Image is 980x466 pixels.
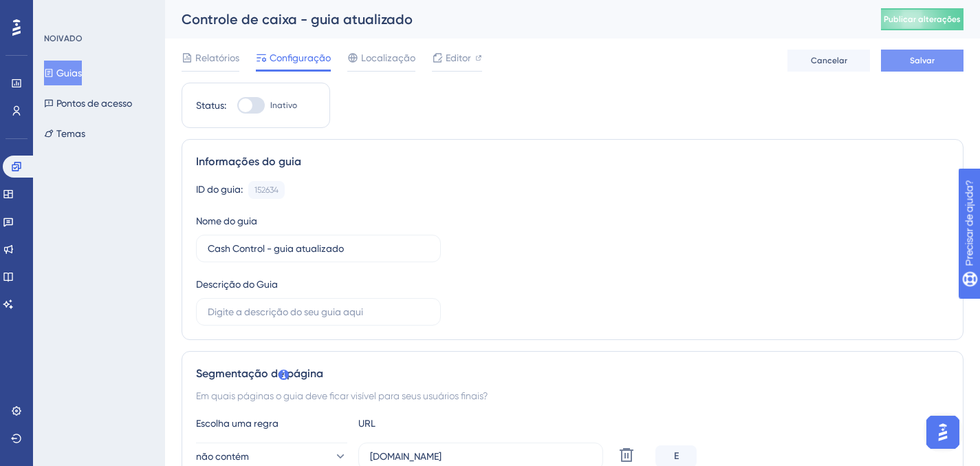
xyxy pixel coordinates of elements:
font: Configuração [270,52,331,63]
font: Em quais páginas o guia deve ficar visível para seus usuários finais? [196,390,488,401]
iframe: Iniciador do Assistente de IA do UserGuiding [922,412,963,453]
font: Controle de caixa - guia atualizado [182,11,413,28]
font: não contém [196,451,249,462]
button: Salvar [881,50,963,72]
font: Publicar alterações [884,14,961,24]
font: Segmentação de página [196,367,323,380]
button: Cancelar [787,50,870,72]
input: Digite o nome do seu guia aqui [208,241,429,256]
font: ID do guia: [196,184,243,195]
font: Informações do guia [196,155,301,168]
font: Editor [446,52,471,63]
font: URL [358,418,375,429]
font: NOIVADO [44,34,83,43]
font: Status: [196,100,226,111]
font: Pontos de acesso [56,98,132,109]
button: Publicar alterações [881,8,963,30]
font: Inativo [270,100,297,110]
font: Localização [361,52,415,63]
font: Precisar de ajuda? [32,6,118,17]
font: Temas [56,128,85,139]
button: Temas [44,121,85,146]
font: Salvar [910,56,935,65]
font: Guias [56,67,82,78]
input: seusite.com/caminho [370,449,591,464]
button: Pontos de acesso [44,91,132,116]
font: Cancelar [811,56,847,65]
font: Relatórios [195,52,239,63]
input: Digite a descrição do seu guia aqui [208,304,429,319]
font: Escolha uma regra [196,418,279,429]
font: Descrição do Guia [196,279,278,290]
font: 152634 [254,185,279,195]
font: Nome do guia [196,215,257,226]
button: Guias [44,61,82,85]
font: E [674,450,679,462]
